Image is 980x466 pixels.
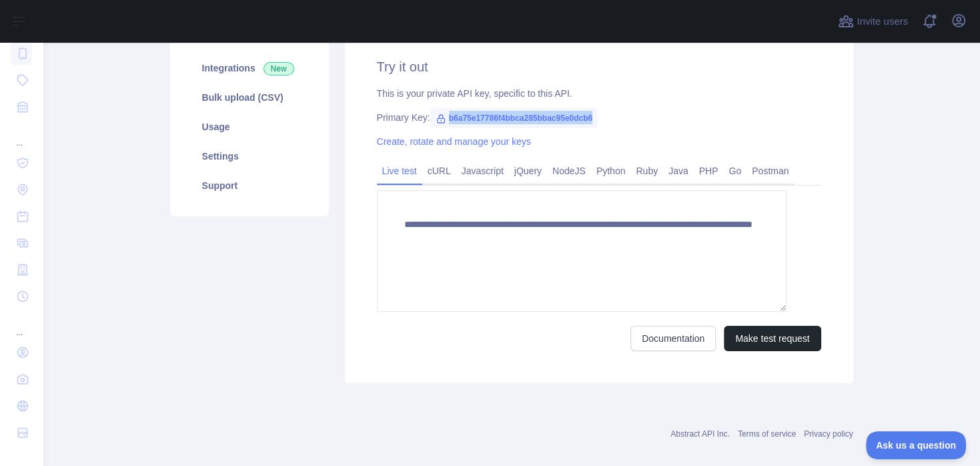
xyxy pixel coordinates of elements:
[747,160,794,182] a: Postman
[11,122,32,148] div: ...
[186,83,313,112] a: Bulk upload (CSV)
[724,326,821,351] button: Make test request
[663,160,694,182] a: Java
[377,87,821,100] div: This is your private API key, specific to this API.
[866,431,967,459] iframe: Toggle Customer Support
[630,326,716,351] a: Documentation
[422,160,456,182] a: cURL
[377,57,821,76] h2: Try it out
[430,108,598,128] span: b6a75e17786f4bbca285bbac95e0dcb6
[186,142,313,171] a: Settings
[670,429,730,439] a: Abstract API Inc.
[835,11,911,32] button: Invite users
[857,14,908,29] span: Invite users
[11,311,32,338] div: ...
[509,160,547,182] a: jQuery
[377,136,531,147] a: Create, rotate and manage your keys
[186,53,313,83] a: Integrations New
[186,112,313,142] a: Usage
[591,160,631,182] a: Python
[723,160,747,182] a: Go
[377,160,422,182] a: Live test
[186,171,313,200] a: Support
[264,62,294,75] span: New
[547,160,591,182] a: NodeJS
[738,429,796,439] a: Terms of service
[694,160,724,182] a: PHP
[456,160,509,182] a: Javascript
[630,160,663,182] a: Ruby
[804,429,853,439] a: Privacy policy
[377,111,821,124] div: Primary Key:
